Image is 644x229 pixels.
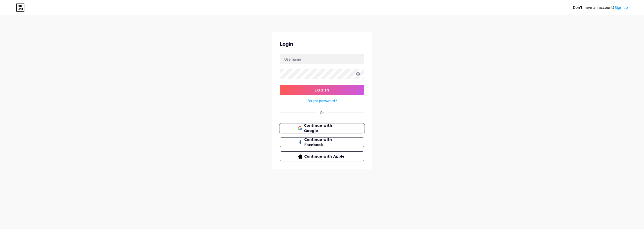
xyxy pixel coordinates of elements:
[304,154,346,159] span: Continue with Apple
[280,40,364,48] div: Login
[304,123,346,134] span: Continue with Google
[280,85,364,95] button: Log In
[573,5,628,10] div: Don't have an account?
[320,110,324,115] div: Or
[304,137,346,148] span: Continue with Facebook
[280,54,364,64] input: Username
[279,123,365,133] button: Continue with Google
[280,123,364,133] a: Continue with Google
[615,6,628,10] a: Sign up
[280,151,364,161] button: Continue with Apple
[315,88,330,92] span: Log In
[280,137,364,147] button: Continue with Facebook
[307,98,337,103] a: Forgot password?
